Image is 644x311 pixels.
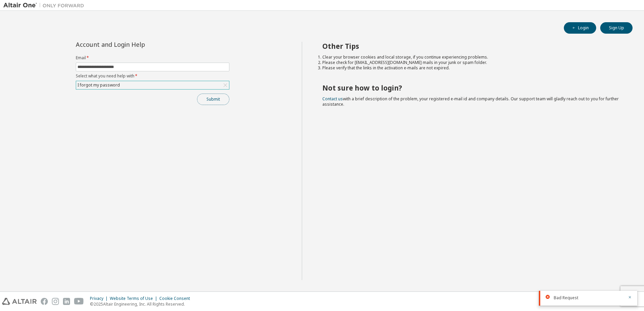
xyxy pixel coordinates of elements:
span: with a brief description of the problem, your registered e-mail id and company details. Our suppo... [322,96,619,107]
h2: Other Tips [322,42,621,50]
div: Website Terms of Use [110,296,159,301]
div: Account and Login Help [76,42,199,47]
a: Contact us [322,96,343,102]
label: Select what you need help with [76,73,229,79]
button: Sign Up [600,22,633,34]
div: Cookie Consent [159,296,194,301]
img: facebook.svg [41,298,48,305]
img: instagram.svg [52,298,59,305]
li: Clear your browser cookies and local storage, if you continue experiencing problems. [322,55,621,60]
img: linkedin.svg [63,298,70,305]
div: I forgot my password [76,81,229,89]
div: I forgot my password [76,81,121,89]
div: Privacy [90,296,110,301]
img: youtube.svg [74,298,84,305]
button: Submit [197,94,229,105]
label: Email [76,55,229,61]
li: Please check for [EMAIL_ADDRESS][DOMAIN_NAME] mails in your junk or spam folder. [322,60,621,65]
button: Login [564,22,596,34]
span: Bad Request [554,295,578,301]
li: Please verify that the links in the activation e-mails are not expired. [322,65,621,71]
img: altair_logo.svg [2,298,37,305]
img: Altair One [3,2,88,9]
h2: Not sure how to login? [322,83,621,92]
p: © 2025 Altair Engineering, Inc. All Rights Reserved. [90,301,194,307]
